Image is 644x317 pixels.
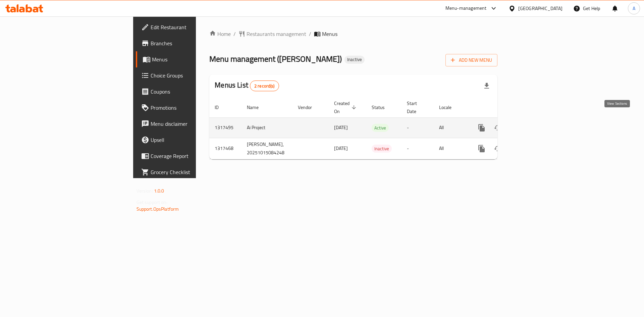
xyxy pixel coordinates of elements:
[137,198,167,207] span: Get support on:
[215,103,227,111] span: ID
[136,35,241,51] a: Branches
[490,120,506,136] button: Change Status
[137,187,153,195] span: Version:
[451,56,492,64] span: Add New Menu
[151,136,235,144] span: Upsell
[215,80,279,91] h2: Menus List
[209,51,342,66] span: Menu management ( [PERSON_NAME] )
[247,103,267,111] span: Name
[151,120,235,128] span: Menu disclaimer
[407,99,426,115] span: Start Date
[151,168,235,176] span: Grocery Checklist
[298,103,321,111] span: Vendor
[151,104,235,112] span: Promotions
[445,54,497,66] button: Add New Menu
[151,23,235,31] span: Edit Restaurant
[309,30,311,38] li: /
[334,144,348,153] span: [DATE]
[136,100,241,116] a: Promotions
[136,84,241,100] a: Coupons
[401,138,434,159] td: -
[136,51,241,67] a: Menus
[633,5,635,12] span: A
[209,30,497,38] nav: breadcrumb
[136,148,241,164] a: Coverage Report
[401,117,434,138] td: -
[372,103,393,111] span: Status
[154,187,164,195] span: 1.0.0
[479,78,495,94] div: Export file
[322,30,337,38] span: Menus
[372,145,392,153] span: Inactive
[344,57,365,62] span: Inactive
[151,39,235,47] span: Branches
[136,164,241,180] a: Grocery Checklist
[136,132,241,148] a: Upsell
[241,117,292,138] td: Ai Project
[247,30,306,38] span: Restaurants management
[474,141,490,157] button: more
[151,88,235,96] span: Coupons
[490,141,506,157] button: Change Status
[334,123,348,132] span: [DATE]
[334,99,358,115] span: Created On
[344,56,365,64] div: Inactive
[434,117,468,138] td: All
[136,116,241,132] a: Menu disclaimer
[137,205,179,213] a: Support.OpsPlatform
[238,30,306,38] a: Restaurants management
[468,97,543,118] th: Actions
[241,138,292,159] td: [PERSON_NAME], 20251015084248
[518,5,562,12] div: [GEOGRAPHIC_DATA]
[151,71,235,80] span: Choice Groups
[439,103,460,111] span: Locale
[136,67,241,84] a: Choice Groups
[136,19,241,35] a: Edit Restaurant
[152,55,235,63] span: Menus
[151,152,235,160] span: Coverage Report
[250,83,279,89] span: 2 record(s)
[372,124,389,132] span: Active
[434,138,468,159] td: All
[474,120,490,136] button: more
[250,81,279,91] div: Total records count
[209,97,543,159] table: enhanced table
[445,4,487,12] div: Menu-management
